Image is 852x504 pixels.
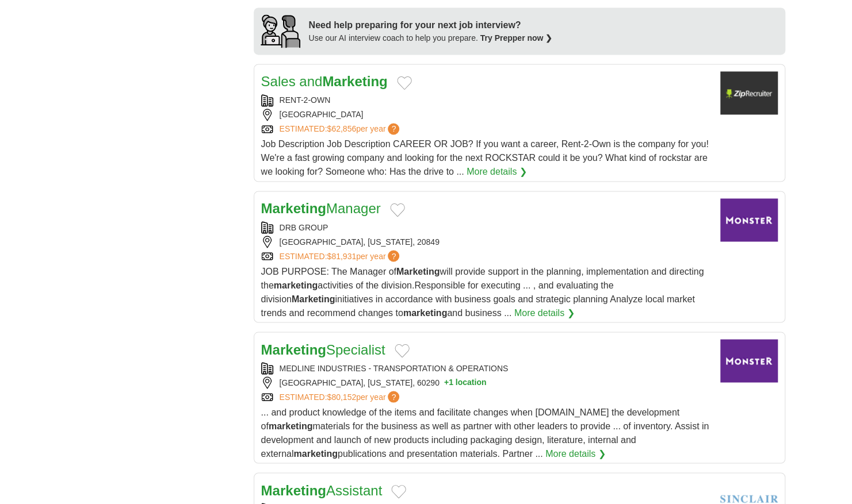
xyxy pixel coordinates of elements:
[261,201,326,216] strong: Marketing
[261,482,326,498] strong: Marketing
[720,339,778,382] img: Company logo
[395,344,410,357] button: Add to favorite jobs
[720,71,778,114] img: Company logo
[293,448,337,458] strong: marketing
[388,391,399,402] span: ?
[269,421,312,430] strong: marketing
[280,123,402,135] a: ESTIMATED:$62,856per year?
[261,74,388,89] a: Sales andMarketing
[261,201,381,216] a: MarketingManager
[280,250,402,262] a: ESTIMATED:$81,931per year?
[388,123,399,134] span: ?
[514,306,575,320] a: More details ❯
[322,74,387,89] strong: Marketing
[327,124,356,133] span: $62,856
[391,484,406,498] button: Add to favorite jobs
[261,236,711,248] div: [GEOGRAPHIC_DATA], [US_STATE], 20849
[261,341,385,357] a: MarketingSpecialist
[261,482,383,498] a: MarketingAssistant
[261,221,711,233] div: DRB GROUP
[403,307,447,317] strong: marketing
[545,447,606,460] a: More details ❯
[327,251,356,260] span: $81,931
[261,109,711,121] div: [GEOGRAPHIC_DATA]
[388,250,399,261] span: ?
[720,198,778,241] img: Company logo
[261,266,704,317] span: JOB PURPOSE: The Manager of will provide support in the planning, implementation and directing th...
[397,76,412,90] button: Add to favorite jobs
[261,139,709,176] span: Job Description Job Description CAREER OR JOB? If you want a career, Rent-2-Own is the company fo...
[292,294,335,303] strong: Marketing
[480,33,553,43] a: Try Prepper now ❯
[261,341,326,357] strong: Marketing
[467,165,527,179] a: More details ❯
[444,376,449,388] span: +
[274,280,318,290] strong: marketing
[309,18,553,32] div: Need help preparing for your next job interview?
[261,362,711,374] div: MEDLINE INDUSTRIES - TRANSPORTATION & OPERATIONS
[261,94,711,106] div: RENT-2-OWN
[444,376,487,388] button: +1 location
[280,391,402,403] a: ESTIMATED:$80,152per year?
[261,407,709,458] span: ... and product knowledge of the items and facilitate changes when [DOMAIN_NAME] the development ...
[327,392,356,401] span: $80,152
[261,376,711,388] div: [GEOGRAPHIC_DATA], [US_STATE], 60290
[390,203,405,217] button: Add to favorite jobs
[309,32,553,44] div: Use our AI interview coach to help you prepare.
[396,266,440,276] strong: Marketing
